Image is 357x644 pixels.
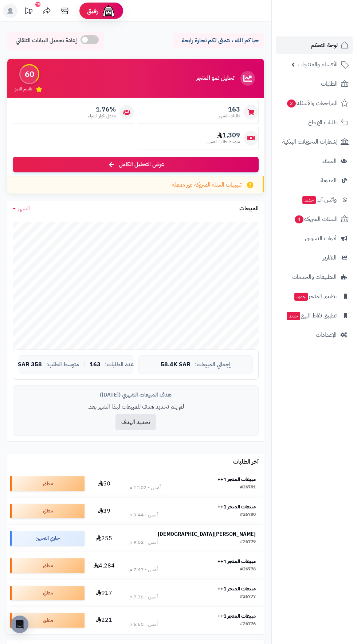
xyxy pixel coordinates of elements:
button: تحديد الهدف [115,414,156,430]
span: الأقسام والمنتجات [298,59,338,70]
span: العملاء [322,156,337,166]
strong: مبيعات المتجر 1++ [217,585,256,593]
a: الشهر [13,204,30,213]
a: السلات المتروكة4 [276,210,353,228]
span: طلبات الإرجاع [308,117,338,128]
h3: المبيعات [239,206,259,212]
h3: آخر الطلبات [233,459,259,465]
a: إشعارات التحويلات البنكية [276,133,353,151]
span: تنبيهات السلة المتروكة غير مفعلة [172,181,242,189]
a: الطلبات [276,75,353,93]
span: المراجعات والأسئلة [286,98,338,108]
strong: مبيعات المتجر 1++ [217,476,256,483]
span: السلات المتروكة [294,214,338,224]
span: 2 [287,99,296,108]
a: العملاء [276,152,353,170]
div: #26781 [240,484,256,491]
div: معلق [10,504,85,518]
span: تطبيق نقاط البيع [286,311,337,321]
span: عرض التحليل الكامل [119,160,164,169]
span: معدل تكرار الشراء [88,113,116,119]
a: أدوات التسويق [276,230,353,247]
div: أمس - 6:50 م [129,621,158,628]
a: عرض التحليل الكامل [13,157,259,172]
span: تقييم النمو [15,86,32,92]
span: 1,309 [207,131,240,139]
span: 58.4K SAR [161,362,191,368]
td: 50 [87,470,121,497]
div: أمس - 7:36 م [129,593,158,601]
td: 4,284 [87,552,121,579]
span: جديد [294,293,308,301]
span: التطبيقات والخدمات [292,272,337,282]
span: تطبيق المتجر [294,291,337,301]
span: متوسط الطلب: [46,362,79,368]
h3: تحليل نمو المتجر [196,75,234,82]
p: حياكم الله ، نتمنى لكم تجارة رابحة [178,36,259,45]
div: هدف المبيعات الشهري ([DATE]) [19,391,253,399]
div: أمس - 9:44 م [129,511,158,519]
span: جديد [302,196,316,204]
div: جاري التجهيز [10,531,85,546]
a: تطبيق المتجرجديد [276,288,353,305]
strong: مبيعات المتجر 1++ [217,503,256,511]
a: الإعدادات [276,326,353,344]
td: 221 [87,607,121,634]
span: إجمالي المبيعات: [195,362,231,368]
span: طلبات الشهر [219,113,240,119]
div: #26777 [240,593,256,601]
span: إشعارات التحويلات البنكية [282,137,338,147]
span: 358 SAR [18,362,42,368]
div: معلق [10,558,85,573]
a: المدونة [276,172,353,189]
a: تحديثات المنصة [19,4,38,20]
span: متوسط طلب العميل [207,139,240,145]
a: وآتس آبجديد [276,191,353,208]
div: أمس - 9:02 م [129,539,158,546]
a: لوحة التحكم [276,36,353,54]
span: 1.76% [88,105,116,113]
a: طلبات الإرجاع [276,114,353,131]
div: أمس - 7:47 م [129,566,158,573]
div: معلق [10,586,85,600]
div: 10 [35,2,40,7]
div: #26779 [240,539,256,546]
div: #26776 [240,621,256,628]
span: 163 [90,362,101,368]
div: Open Intercom Messenger [11,616,28,633]
a: تطبيق نقاط البيعجديد [276,307,353,324]
a: التطبيقات والخدمات [276,268,353,286]
span: عدد الطلبات: [105,362,134,368]
span: رفيق [87,7,98,15]
span: التقارير [323,253,337,263]
td: 917 [87,579,121,606]
a: التقارير [276,249,353,266]
span: أدوات التسويق [305,233,337,243]
span: جديد [287,312,300,320]
div: معلق [10,476,85,491]
img: ai-face.png [101,4,116,18]
strong: مبيعات المتجر 1++ [217,558,256,565]
span: الإعدادات [316,330,337,340]
strong: مبيعات المتجر 1++ [217,612,256,620]
div: أمس - 11:02 م [129,484,161,491]
span: لوحة التحكم [311,40,338,50]
td: 39 [87,497,121,524]
span: إعادة تحميل البيانات التلقائي [16,36,77,45]
span: 4 [295,215,303,223]
span: وآتس آب [302,195,337,205]
span: المدونة [321,175,337,186]
span: الشهر [18,204,30,213]
div: #26780 [240,511,256,519]
div: معلق [10,613,85,628]
span: الطلبات [321,79,338,89]
strong: [PERSON_NAME][DEMOGRAPHIC_DATA] [158,530,256,538]
a: المراجعات والأسئلة2 [276,94,353,112]
span: 163 [219,105,240,113]
td: 255 [87,525,121,552]
div: #26778 [240,566,256,573]
p: لم يتم تحديد هدف للمبيعات لهذا الشهر بعد. [19,403,253,411]
span: | [83,362,85,367]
